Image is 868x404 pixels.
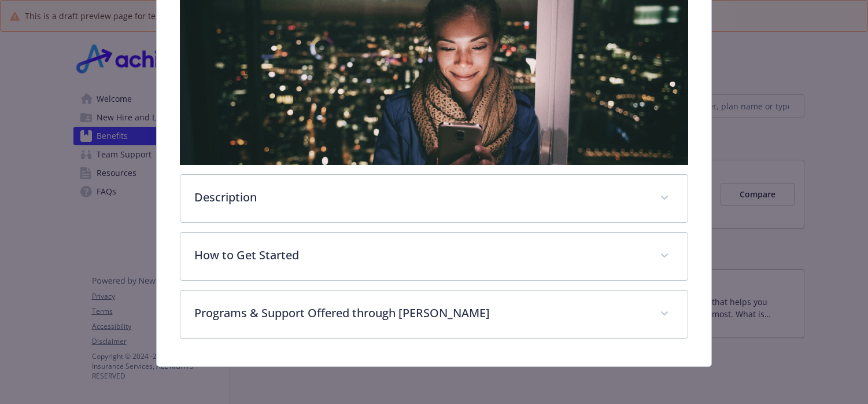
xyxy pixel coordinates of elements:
[194,247,646,264] p: How to Get Started
[180,175,688,222] div: Description
[194,189,646,206] p: Description
[180,233,688,280] div: How to Get Started
[194,304,646,322] p: Programs & Support Offered through [PERSON_NAME]
[180,291,688,338] div: Programs & Support Offered through [PERSON_NAME]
